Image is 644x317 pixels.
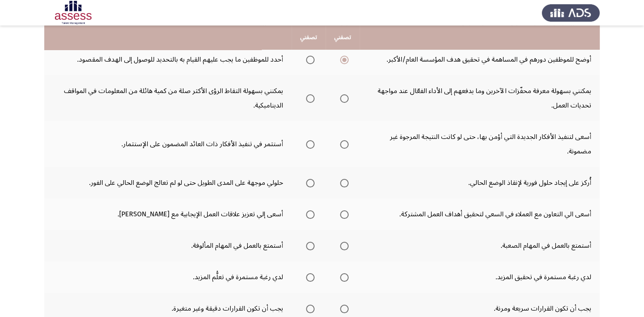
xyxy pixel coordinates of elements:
[326,25,360,50] th: تصفني
[337,301,349,316] mat-radio-group: Select an option
[303,238,315,253] mat-radio-group: Select an option
[44,261,292,293] td: لدي رغبة مستمرة في تعلُّم المزيد.
[360,75,600,121] td: يمكنني بسهولة معرفة محفّزات الآخرين وما يدفعهم إلى الأداء الفعّال عند مواجهة تحديات العمل.
[337,207,349,221] mat-radio-group: Select an option
[44,75,292,121] td: يمكنني بسهولة التقاط الرؤى الأكثر صلة من كمية هائلة من المعلومات في المواقف الديناميكية.
[337,91,349,105] mat-radio-group: Select an option
[292,25,326,50] th: تصفني
[303,91,315,105] mat-radio-group: Select an option
[303,137,315,151] mat-radio-group: Select an option
[337,175,349,190] mat-radio-group: Select an option
[303,301,315,316] mat-radio-group: Select an option
[360,44,600,75] td: أوضح للموظفين دورهم في المساهمة في تحقيق هدف المؤسسة العام/الأكبر.
[303,52,315,67] mat-radio-group: Select an option
[360,121,600,167] td: أسعى لتنفيذ الأفكار الجديدة التي أؤمن بها، حتى لو كانت النتيجة المرجوة غير مضمونة.
[360,198,600,230] td: أسعى الي التعاون مع العملاء في السعي لتحقيق أهداف العمل المشتركة.
[303,175,315,190] mat-radio-group: Select an option
[360,167,600,198] td: أُركز على إيجاد حلول فورية لإنقاذ الوضع الحالي.
[44,167,292,198] td: حلولي موجهة على المدى الطويل حتى لو لم تعالج الوضع الحالي على الفور.
[360,230,600,261] td: أستمتع بالعمل في المهام الصعبة.
[44,230,292,261] td: أستمتع بالعمل في المهام المألوفة.
[542,1,600,25] img: Assess Talent Management logo
[44,198,292,230] td: أسعى إلي تعزيز علاقات العمل الإيجابية مع [PERSON_NAME].
[303,270,315,284] mat-radio-group: Select an option
[337,270,349,284] mat-radio-group: Select an option
[337,52,349,67] mat-radio-group: Select an option
[44,121,292,167] td: أستثمر في تنفيذ الأفكار ذات العائد المضمون على الإستثمار.
[360,261,600,293] td: لدي رغبة مستمرة في تحقيق المزيد.
[303,207,315,221] mat-radio-group: Select an option
[337,137,349,151] mat-radio-group: Select an option
[44,1,102,25] img: Assessment logo of Potentiality Assessment
[337,238,349,253] mat-radio-group: Select an option
[44,44,292,75] td: أحدد للموظفين ما يجب عليهم القيام به بالتحديد للوصول إلى الهدف المقصود.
